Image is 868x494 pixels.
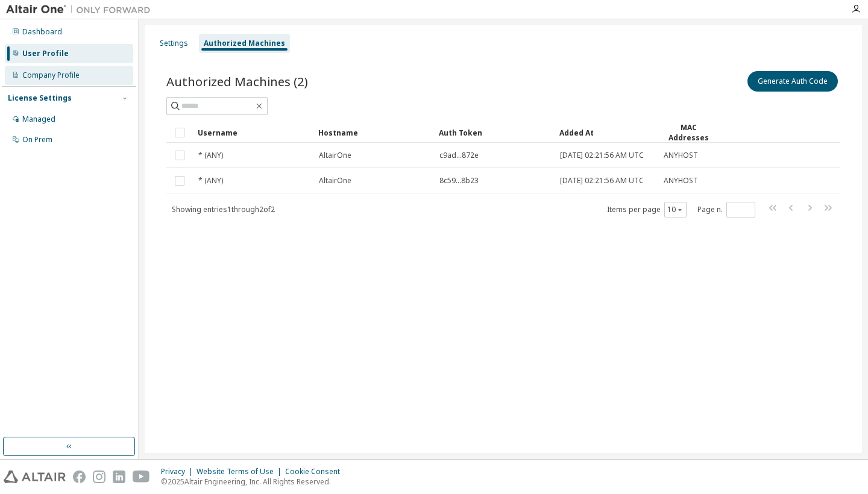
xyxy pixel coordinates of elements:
[198,151,223,160] span: * (ANY)
[6,4,157,16] img: Altair One
[22,27,62,37] div: Dashboard
[667,205,684,214] button: 10
[161,467,197,477] div: Privacy
[93,471,105,483] img: instagram.svg
[607,202,687,217] span: Items per page
[4,471,66,483] img: altair_logo.svg
[664,176,698,186] span: ANYHOST
[161,477,347,487] p: © 2025 Altair Engineering, Inc. All Rights Reserved.
[664,151,698,160] span: ANYHOST
[22,70,80,80] div: Company Profile
[113,471,125,483] img: linkedin.svg
[73,471,86,483] img: facebook.svg
[319,176,351,186] span: AltairOne
[166,73,308,90] span: Authorized Machines (2)
[22,49,69,58] div: User Profile
[439,151,479,160] span: c9ad...872e
[22,135,52,145] div: On Prem
[319,151,351,160] span: AltairOne
[560,151,644,160] span: [DATE] 02:21:56 AM UTC
[172,204,275,214] span: Showing entries 1 through 2 of 2
[747,71,838,92] button: Generate Auth Code
[197,467,285,477] div: Website Terms of Use
[8,93,72,103] div: License Settings
[133,471,150,483] img: youtube.svg
[198,123,309,142] div: Username
[285,467,347,477] div: Cookie Consent
[204,39,285,48] div: Authorized Machines
[318,123,429,142] div: Hostname
[663,122,714,143] div: MAC Addresses
[198,176,223,186] span: * (ANY)
[697,202,755,217] span: Page n.
[22,114,55,124] div: Managed
[560,176,644,186] span: [DATE] 02:21:56 AM UTC
[559,123,653,142] div: Added At
[439,176,479,186] span: 8c59...8b23
[160,39,188,48] div: Settings
[439,123,550,142] div: Auth Token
